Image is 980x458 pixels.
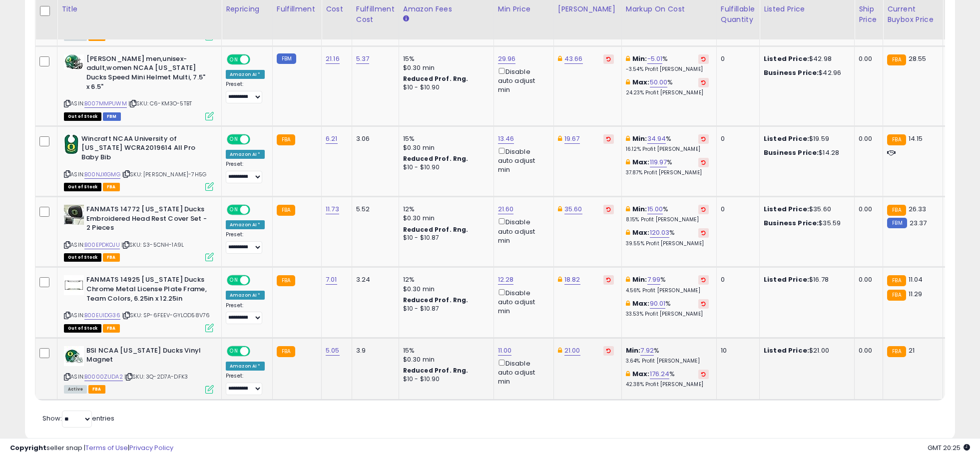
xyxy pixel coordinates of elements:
[626,228,709,247] div: %
[498,346,512,356] a: 11.00
[249,276,265,285] span: OFF
[226,373,265,395] div: Preset:
[564,54,583,64] a: 43.66
[121,241,184,249] span: | SKU: S3-5CNH-1A9L
[356,4,395,25] div: Fulfillment Cost
[626,205,709,223] div: %
[64,253,101,262] span: All listings that are currently out of stock and unavailable for purchase on Amazon
[632,77,650,87] b: Max:
[626,158,709,176] div: %
[226,4,268,14] div: Repricing
[226,70,265,79] div: Amazon AI *
[403,4,490,14] div: Amazon Fees
[626,346,641,355] b: Min:
[64,205,84,225] img: 51NB5Cwg37L._SL40_.jpg
[84,373,123,381] a: B0000ZUDA2
[64,134,79,154] img: 41N1mUK0TUL._SL40_.jpg
[64,275,84,295] img: 31qN0GkOBFL._SL40_.jpg
[887,134,906,145] small: FBA
[498,216,546,245] div: Disable auto adjust min
[721,134,752,143] div: 0
[86,205,208,235] b: FANMATS 14772 [US_STATE] Ducks Embroidered Head Rest Cover Set - 2 Pieces
[650,77,668,87] a: 50.00
[564,346,580,356] a: 21.00
[764,54,847,63] div: $42.98
[647,204,663,214] a: 15.00
[626,287,709,294] p: 4.56% Profit [PERSON_NAME]
[626,299,709,318] div: %
[626,134,709,153] div: %
[764,148,819,157] b: Business Price:
[626,370,709,388] div: %
[764,4,850,14] div: Listed Price
[64,205,214,260] div: ASIN:
[403,74,469,83] b: Reduced Prof. Rng.
[498,146,546,175] div: Disable auto adjust min
[909,275,923,284] span: 11.04
[226,161,265,183] div: Preset:
[10,443,46,453] strong: Copyright
[64,346,84,366] img: 51CmIIG9DKL._SL40_.jpg
[632,369,650,379] b: Max:
[403,83,486,92] div: $10 - $10.90
[103,112,121,121] span: FBM
[103,324,120,333] span: FBA
[403,214,486,223] div: $0.30 min
[84,311,120,320] a: B00EUIDG36
[764,54,809,63] b: Listed Price:
[356,275,391,284] div: 3.24
[249,347,265,355] span: OFF
[42,414,114,423] span: Show: entries
[764,218,819,228] b: Business Price:
[326,54,340,64] a: 21.16
[356,54,370,64] a: 5.37
[564,134,580,144] a: 19.67
[226,220,265,229] div: Amazon AI *
[277,53,296,64] small: FBM
[326,204,339,214] a: 11.73
[764,219,847,228] div: $35.59
[626,89,709,96] p: 24.23% Profit [PERSON_NAME]
[403,134,486,143] div: 15%
[721,54,752,63] div: 0
[226,291,265,300] div: Amazon AI *
[356,134,391,143] div: 3.06
[103,253,120,262] span: FBA
[356,346,391,355] div: 3.9
[887,290,906,301] small: FBA
[81,134,203,165] b: Wincraft NCAA University of [US_STATE] WCRA2019614 All Pro Baby Bib
[859,134,875,143] div: 0.00
[403,205,486,214] div: 12%
[632,299,650,308] b: Max:
[356,205,391,214] div: 5.52
[84,99,127,108] a: B007MMPUWM
[326,134,338,144] a: 6.21
[226,362,265,371] div: Amazon AI *
[721,205,752,214] div: 0
[721,275,752,284] div: 0
[326,275,337,285] a: 7.01
[632,228,650,237] b: Max:
[626,78,709,96] div: %
[859,205,875,214] div: 0.00
[498,275,514,285] a: 12.28
[498,134,514,144] a: 13.46
[226,231,265,254] div: Preset:
[84,241,120,249] a: B00EPDKOJU
[403,63,486,72] div: $0.30 min
[277,4,317,14] div: Fulfillment
[721,4,755,25] div: Fulfillable Quantity
[626,54,709,73] div: %
[228,55,240,64] span: ON
[859,275,875,284] div: 0.00
[626,4,712,14] div: Markup on Cost
[887,205,906,216] small: FBA
[909,134,923,143] span: 14.15
[403,296,469,304] b: Reduced Prof. Rng.
[764,275,809,284] b: Listed Price:
[326,4,348,14] div: Cost
[626,346,709,365] div: %
[403,225,469,234] b: Reduced Prof. Rng.
[249,135,265,143] span: OFF
[498,204,514,214] a: 21.60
